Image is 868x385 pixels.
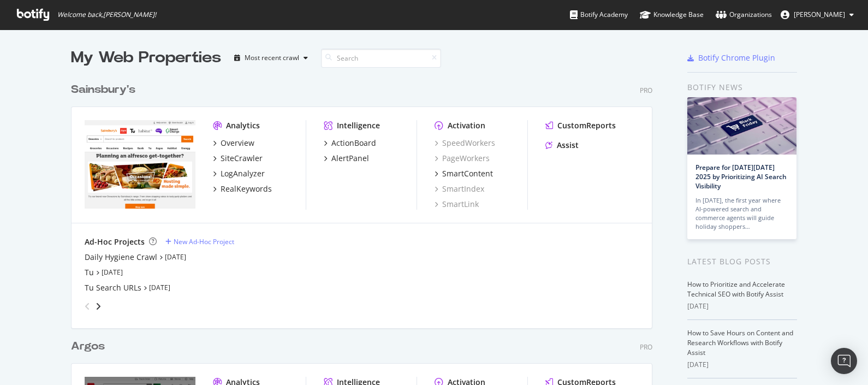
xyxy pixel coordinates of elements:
[85,236,145,247] div: Ad-Hoc Projects
[435,138,495,149] a: SpeedWorkers
[324,153,369,164] a: AlertPanel
[570,9,628,20] div: Botify Academy
[557,140,579,151] div: Assist
[213,153,263,164] a: SiteCrawler
[687,256,797,268] div: Latest Blog Posts
[435,199,479,210] a: SmartLink
[716,9,772,20] div: Organizations
[71,339,105,354] div: Argos
[695,196,788,231] div: In [DATE], the first year where AI-powered search and commerce agents will guide holiday shoppers…
[221,183,272,194] div: RealKeywords
[245,55,299,61] div: Most recent crawl
[230,49,312,67] button: Most recent crawl
[695,163,787,191] a: Prepare for [DATE][DATE] 2025 by Prioritizing AI Search Visibility
[174,237,234,246] div: New Ad-Hoc Project
[71,82,140,98] a: Sainsbury's
[324,138,376,149] a: ActionBoard
[321,49,441,68] input: Search
[448,120,485,131] div: Activation
[640,86,652,95] div: Pro
[687,301,797,311] div: [DATE]
[71,339,109,354] a: Argos
[85,120,195,209] img: *.sainsburys.co.uk/
[85,282,141,293] a: Tu Search URLs
[687,81,797,93] div: Botify news
[213,183,272,194] a: RealKeywords
[687,328,793,357] a: How to Save Hours on Content and Research Workflows with Botify Assist
[85,252,157,263] a: Daily Hygiene Crawl
[94,301,102,312] div: angle-right
[831,348,857,374] div: Open Intercom Messenger
[71,47,221,69] div: My Web Properties
[149,283,170,292] a: [DATE]
[85,267,94,278] a: Tu
[165,237,234,246] a: New Ad-Hoc Project
[435,183,484,194] a: SmartIndex
[71,82,135,98] div: Sainsbury's
[165,252,186,262] a: [DATE]
[687,280,785,299] a: How to Prioritize and Accelerate Technical SEO with Botify Assist
[687,52,775,63] a: Botify Chrome Plugin
[80,298,94,315] div: angle-left
[226,120,260,131] div: Analytics
[435,168,493,179] a: SmartContent
[772,6,863,23] button: [PERSON_NAME]
[557,120,616,131] div: CustomReports
[337,120,380,131] div: Intelligence
[102,268,123,277] a: [DATE]
[435,153,490,164] a: PageWorkers
[442,168,493,179] div: SmartContent
[213,168,265,179] a: LogAnalyzer
[213,138,254,149] a: Overview
[331,153,369,164] div: AlertPanel
[545,140,579,151] a: Assist
[687,360,797,370] div: [DATE]
[221,153,263,164] div: SiteCrawler
[221,138,254,149] div: Overview
[221,168,265,179] div: LogAnalyzer
[794,10,845,19] span: Abhijeet Bhosale
[640,342,652,352] div: Pro
[57,10,156,19] span: Welcome back, [PERSON_NAME] !
[545,120,616,131] a: CustomReports
[698,52,775,63] div: Botify Chrome Plugin
[687,97,796,155] img: Prepare for Black Friday 2025 by Prioritizing AI Search Visibility
[331,138,376,149] div: ActionBoard
[640,9,704,20] div: Knowledge Base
